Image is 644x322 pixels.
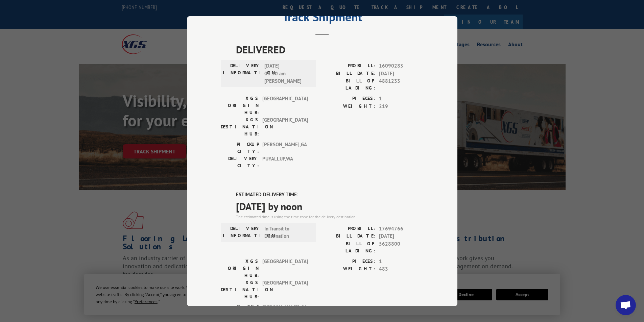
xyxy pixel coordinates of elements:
label: BILL DATE: [322,232,376,240]
span: 5628800 [379,240,424,254]
label: DELIVERY INFORMATION: [223,62,261,85]
label: PICKUP CITY: [221,141,259,155]
span: [GEOGRAPHIC_DATA] [262,257,308,279]
span: [GEOGRAPHIC_DATA] [262,95,308,116]
label: XGS DESTINATION HUB: [221,279,259,300]
span: [DATE] 09:30 am [PERSON_NAME] [264,62,310,85]
h2: Track Shipment [221,12,424,25]
label: DELIVERY INFORMATION: [223,225,261,240]
label: PIECES: [322,95,376,103]
label: WEIGHT: [322,102,376,110]
span: 17694766 [379,225,424,232]
span: 1 [379,95,424,103]
span: 16090283 [379,62,424,70]
label: XGS ORIGIN HUB: [221,257,259,279]
label: PICKUP CITY: [221,303,259,318]
label: DELIVERY CITY: [221,155,259,169]
label: XGS ORIGIN HUB: [221,95,259,116]
label: WEIGHT: [322,265,376,273]
label: BILL OF LADING: [322,240,376,254]
span: PUYALLUP , WA [262,155,308,169]
span: 4881233 [379,77,424,92]
label: XGS DESTINATION HUB: [221,116,259,138]
div: Open chat [616,295,636,315]
label: PROBILL: [322,62,376,70]
span: 219 [379,102,424,110]
div: The estimated time is using the time zone for the delivery destination. [236,214,424,220]
span: DELIVERED [236,42,424,57]
span: 1 [379,257,424,265]
span: [DATE] [379,70,424,77]
span: [PERSON_NAME] , GA [262,303,308,318]
label: BILL OF LADING: [322,77,376,92]
label: ESTIMATED DELIVERY TIME: [236,191,424,199]
span: [DATE] [379,232,424,240]
span: 483 [379,265,424,273]
span: [GEOGRAPHIC_DATA] [262,279,308,300]
span: In Transit to Destination [264,225,310,240]
span: [PERSON_NAME] , GA [262,141,308,155]
span: [GEOGRAPHIC_DATA] [262,116,308,138]
label: BILL DATE: [322,70,376,77]
label: PROBILL: [322,225,376,232]
label: PIECES: [322,257,376,265]
span: [DATE] by noon [236,198,424,214]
